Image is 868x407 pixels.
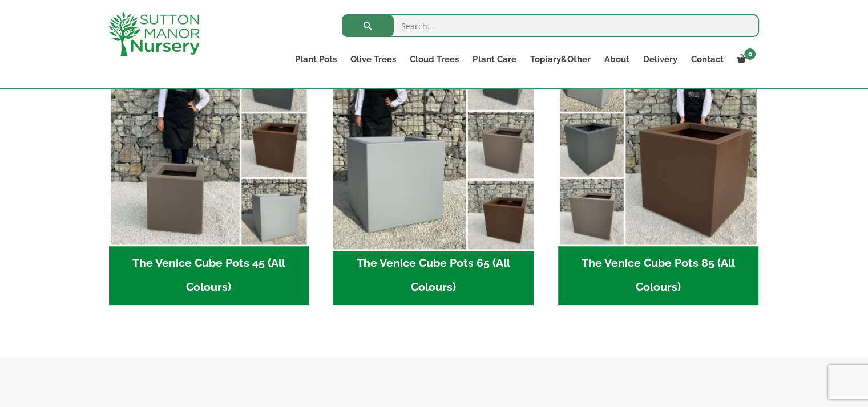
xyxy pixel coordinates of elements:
[333,46,534,305] a: Visit product category The Venice Cube Pots 65 (All Colours)
[684,51,730,67] a: Contact
[109,246,309,306] h2: The Venice Cube Pots 45 (All Colours)
[730,51,759,67] a: 0
[333,246,534,306] h2: The Venice Cube Pots 65 (All Colours)
[109,46,309,305] a: Visit product category The Venice Cube Pots 45 (All Colours)
[597,51,636,67] a: About
[558,46,758,305] a: Visit product category The Venice Cube Pots 85 (All Colours)
[523,51,597,67] a: Topiary&Other
[344,51,403,67] a: Olive Trees
[466,51,523,67] a: Plant Care
[288,51,344,67] a: Plant Pots
[329,41,539,251] img: The Venice Cube Pots 65 (All Colours)
[403,51,466,67] a: Cloud Trees
[109,46,309,246] img: The Venice Cube Pots 45 (All Colours)
[636,51,684,67] a: Delivery
[744,48,756,60] span: 0
[558,246,758,306] h2: The Venice Cube Pots 85 (All Colours)
[558,46,758,246] img: The Venice Cube Pots 85 (All Colours)
[342,14,759,37] input: Search...
[108,11,200,56] img: logo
